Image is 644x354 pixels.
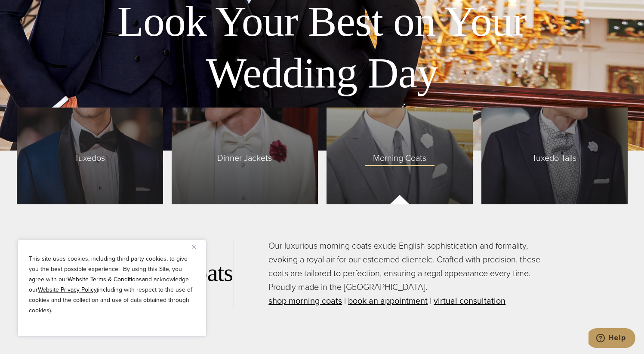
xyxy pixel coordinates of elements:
[430,294,431,307] span: |
[192,242,203,252] button: Close
[38,285,97,294] a: Website Privacy Policy
[344,294,346,307] span: |
[209,147,280,165] span: Dinner Jackets
[348,294,428,307] a: book an appointment
[268,239,551,308] p: Our luxurious morning coats exude English sophistication and formality, evoking a royal air for o...
[66,147,114,165] span: Tuxedos
[589,328,635,350] iframe: Opens a widget where you can chat to one of our agents
[364,147,435,165] span: Morning Coats
[268,294,342,307] a: shop morning coats
[29,254,195,316] p: This site uses cookies, including third party cookies, to give you the best possible experience. ...
[68,275,142,284] a: Website Terms & Conditions
[434,294,505,307] a: virtual consultation
[524,147,585,165] span: Tuxedo Tails
[192,245,196,249] img: Close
